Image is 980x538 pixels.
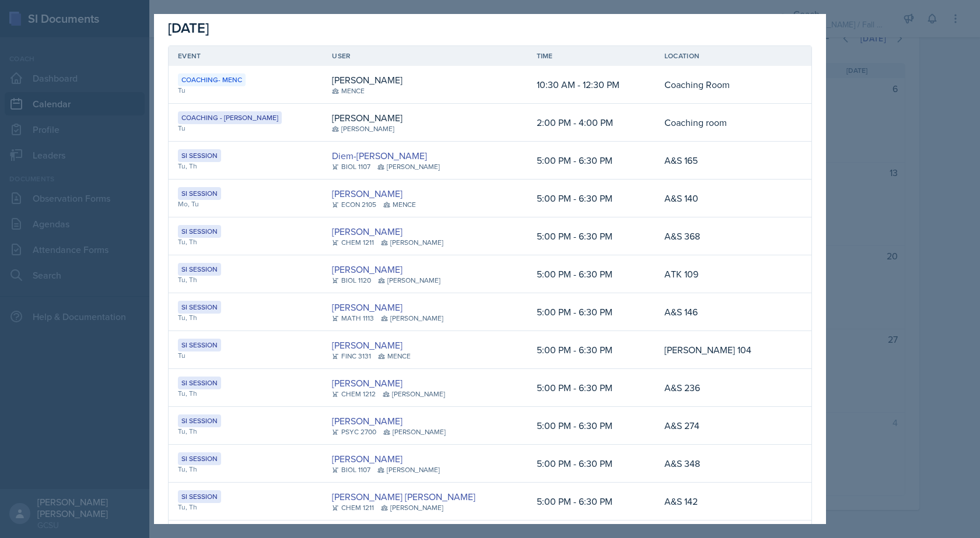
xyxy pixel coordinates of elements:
th: Time [527,46,655,66]
div: PSYC 2700 [332,427,376,437]
td: 5:00 PM - 6:30 PM [527,445,655,483]
th: Event [169,46,323,66]
div: CHEM 1211 [332,502,374,513]
div: [PERSON_NAME] [332,111,402,125]
div: CHEM 1212 [332,389,376,399]
a: [PERSON_NAME] [332,300,402,314]
td: 5:00 PM - 6:30 PM [527,142,655,180]
div: SI Session [178,263,221,276]
div: Coaching- MENC [178,73,246,86]
div: [PERSON_NAME] [381,237,443,248]
div: SI Session [178,414,221,427]
div: BIOL 1120 [332,275,371,286]
div: [DATE] [168,17,812,38]
div: Tu, Th [178,237,313,247]
div: SI Session [178,149,221,162]
div: CHEM 1211 [332,237,374,248]
a: [PERSON_NAME] [PERSON_NAME] [332,490,475,504]
td: A&S 368 [655,217,788,255]
div: Tu, Th [178,502,313,512]
td: [PERSON_NAME] 104 [655,331,788,369]
div: [PERSON_NAME] [381,502,443,513]
div: [PERSON_NAME] [381,313,443,323]
div: BIOL 1107 [332,465,370,475]
a: [PERSON_NAME] [332,224,402,238]
td: A&S 274 [655,407,788,445]
td: A&S 146 [655,293,788,331]
a: [PERSON_NAME] [332,338,402,352]
div: BIOL 1107 [332,161,370,172]
td: A&S 140 [655,180,788,217]
div: Tu [178,123,313,133]
td: A&S 142 [655,483,788,521]
td: 5:00 PM - 6:30 PM [527,180,655,217]
td: Coaching room [655,104,788,142]
td: 5:00 PM - 6:30 PM [527,217,655,255]
div: Mo, Tu [178,199,313,209]
td: 5:00 PM - 6:30 PM [527,331,655,369]
th: User [323,46,527,66]
th: Location [655,46,788,66]
td: 10:30 AM - 12:30 PM [527,66,655,104]
td: Coaching Room [655,66,788,104]
div: [PERSON_NAME] [332,124,394,134]
div: Tu, Th [178,275,313,285]
div: Tu, Th [178,312,313,323]
td: 2:00 PM - 4:00 PM [527,104,655,142]
td: 5:00 PM - 6:30 PM [527,483,655,521]
div: [PERSON_NAME] [377,465,440,475]
div: Tu, Th [178,161,313,171]
td: A&S 165 [655,142,788,180]
div: [PERSON_NAME] [377,161,440,172]
div: [PERSON_NAME] [332,73,402,87]
div: SI Session [178,490,221,503]
td: 5:00 PM - 6:30 PM [527,407,655,445]
td: ATK 109 [655,255,788,293]
div: SI Session [178,301,221,314]
td: 5:00 PM - 6:30 PM [527,255,655,293]
a: [PERSON_NAME] [332,452,402,466]
div: FINC 3131 [332,351,371,361]
a: Diem-[PERSON_NAME] [332,149,427,163]
div: SI Session [178,377,221,389]
div: SI Session [178,225,221,238]
td: 5:00 PM - 6:30 PM [527,369,655,407]
div: [PERSON_NAME] [383,389,445,399]
div: Tu, Th [178,464,313,474]
div: [PERSON_NAME] [378,275,440,286]
div: ECON 2105 [332,199,376,210]
div: SI Session [178,452,221,465]
a: [PERSON_NAME] [332,414,402,428]
a: [PERSON_NAME] [332,376,402,390]
td: A&S 236 [655,369,788,407]
div: [PERSON_NAME] [383,427,446,437]
a: [PERSON_NAME] [332,187,402,201]
div: SI Session [178,187,221,200]
div: MENCE [383,199,416,210]
div: MENCE [332,86,365,96]
div: MATH 1113 [332,313,374,323]
div: Coaching - [PERSON_NAME] [178,111,282,124]
div: Tu [178,85,313,96]
div: Tu, Th [178,426,313,437]
a: [PERSON_NAME] [332,262,402,276]
div: Tu [178,350,313,361]
div: Tu, Th [178,388,313,399]
div: MENCE [378,351,411,361]
td: 5:00 PM - 6:30 PM [527,293,655,331]
td: A&S 348 [655,445,788,483]
div: SI Session [178,339,221,351]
